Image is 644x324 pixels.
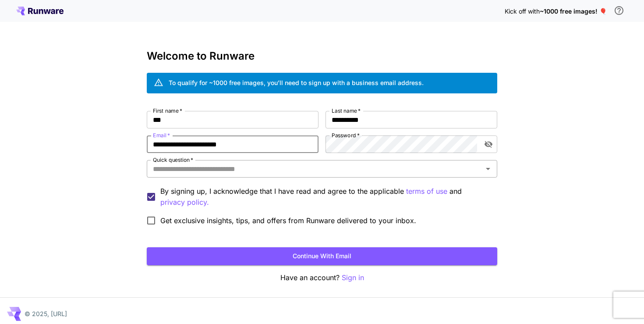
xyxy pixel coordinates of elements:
[610,2,628,19] button: In order to qualify for free credit, you need to sign up with a business email address and click ...
[153,156,193,164] label: Quick question
[342,272,364,283] button: Sign in
[482,163,494,175] button: Open
[160,197,209,208] button: By signing up, I acknowledge that I have read and agree to the applicable terms of use and
[332,107,361,114] label: Last name
[160,197,209,208] p: privacy policy.
[160,215,416,226] span: Get exclusive insights, tips, and offers from Runware delivered to your inbox.
[25,309,67,318] p: © 2025, [URL]
[169,78,424,87] div: To qualify for ~1000 free images, you’ll need to sign up with a business email address.
[406,186,447,197] button: By signing up, I acknowledge that I have read and agree to the applicable and privacy policy.
[505,7,540,15] span: Kick off with
[332,132,360,139] label: Password
[147,272,497,283] p: Have an account?
[406,186,447,197] p: terms of use
[160,186,490,208] p: By signing up, I acknowledge that I have read and agree to the applicable and
[153,132,170,139] label: Email
[147,50,497,62] h3: Welcome to Runware
[153,107,182,114] label: First name
[147,247,497,265] button: Continue with email
[481,136,496,152] button: toggle password visibility
[540,7,607,15] span: ~1000 free images! 🎈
